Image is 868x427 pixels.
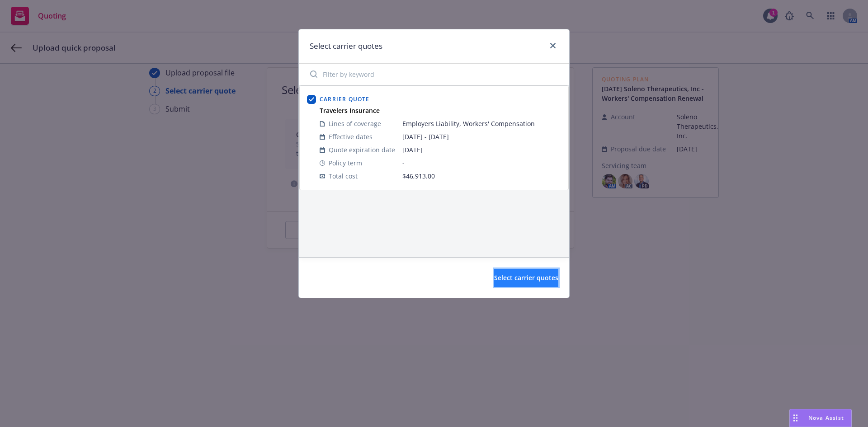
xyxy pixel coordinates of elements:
[402,145,561,155] span: [DATE]
[547,40,558,51] a: close
[310,40,382,52] h1: Select carrier quotes
[789,409,852,427] button: Nova Assist
[494,273,558,282] span: Select carrier quotes
[305,65,563,83] input: Filter by keyword
[402,132,561,141] span: [DATE] - [DATE]
[320,106,380,115] strong: Travelers Insurance
[402,158,561,168] span: -
[329,171,358,181] span: Total cost
[790,409,801,427] div: Drag to move
[329,145,395,155] span: Quote expiration date
[329,119,381,128] span: Lines of coverage
[494,269,558,287] button: Select carrier quotes
[808,414,844,422] span: Nova Assist
[329,158,362,168] span: Policy term
[402,119,561,128] span: Employers Liability, Workers' Compensation
[329,132,373,141] span: Effective dates
[402,172,435,180] span: $46,913.00
[320,95,370,103] span: Carrier Quote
